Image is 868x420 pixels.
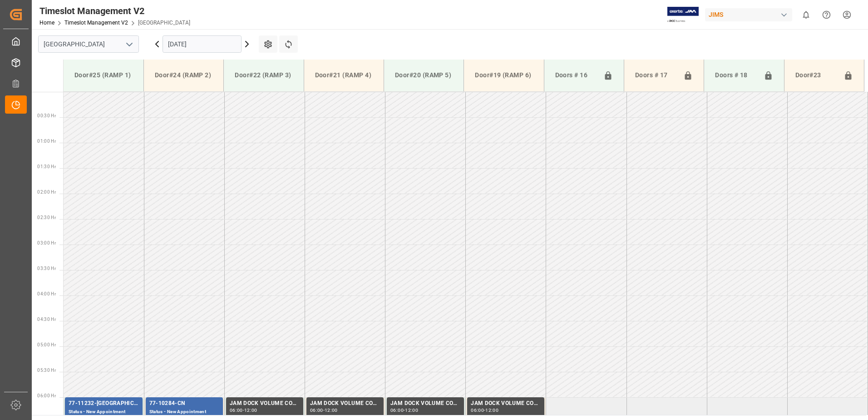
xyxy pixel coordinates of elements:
[71,67,136,84] div: Door#25 (RAMP 1)
[816,5,837,25] button: Help Center
[405,408,418,412] div: 12:00
[69,408,139,416] div: Status - New Appointment
[792,67,840,84] div: Door#23
[39,20,54,26] a: Home
[163,35,242,53] input: DD.MM.YYYY
[151,67,216,84] div: Door#24 (RAMP 2)
[230,399,300,408] div: JAM DOCK VOLUME CONTROL
[485,408,498,412] div: 12:00
[38,35,139,53] input: Type to search/select
[37,215,56,220] span: 02:30 Hr
[122,37,136,51] button: open menu
[390,399,460,408] div: JAM DOCK VOLUME CONTROL
[310,399,380,408] div: JAM DOCK VOLUME CONTROL
[711,67,759,84] div: Doors # 18
[37,368,56,373] span: 05:30 Hr
[323,408,325,412] div: -
[69,399,139,408] div: 77-11232-[GEOGRAPHIC_DATA]
[667,7,699,23] img: Exertis%20JAM%20-%20Email%20Logo.jpg_1722504956.jpg
[244,408,257,412] div: 12:00
[37,139,56,144] span: 01:00 Hr
[37,266,56,271] span: 03:30 Hr
[149,399,219,408] div: 77-10284-CN
[37,240,56,245] span: 03:00 Hr
[391,67,456,84] div: Door#20 (RAMP 5)
[149,408,219,416] div: Status - New Appointment
[631,67,680,84] div: Doors # 17
[37,393,56,398] span: 06:00 Hr
[325,408,338,412] div: 12:00
[484,408,485,412] div: -
[37,164,56,169] span: 01:30 Hr
[390,408,404,412] div: 06:00
[310,408,323,412] div: 06:00
[37,190,56,195] span: 02:00 Hr
[37,113,56,118] span: 00:30 Hr
[243,408,244,412] div: -
[404,408,405,412] div: -
[796,5,816,25] button: show 0 new notifications
[64,20,128,26] a: Timeslot Management V2
[230,408,243,412] div: 06:00
[471,67,536,84] div: Door#19 (RAMP 6)
[39,4,190,18] div: Timeslot Management V2
[471,408,484,412] div: 06:00
[471,399,541,408] div: JAM DOCK VOLUME CONTROL
[311,67,376,84] div: Door#21 (RAMP 4)
[37,291,56,296] span: 04:00 Hr
[37,342,56,347] span: 05:00 Hr
[231,67,296,84] div: Door#22 (RAMP 3)
[552,67,600,84] div: Doors # 16
[37,317,56,322] span: 04:30 Hr
[705,6,796,23] button: JIMS
[705,8,792,21] div: JIMS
